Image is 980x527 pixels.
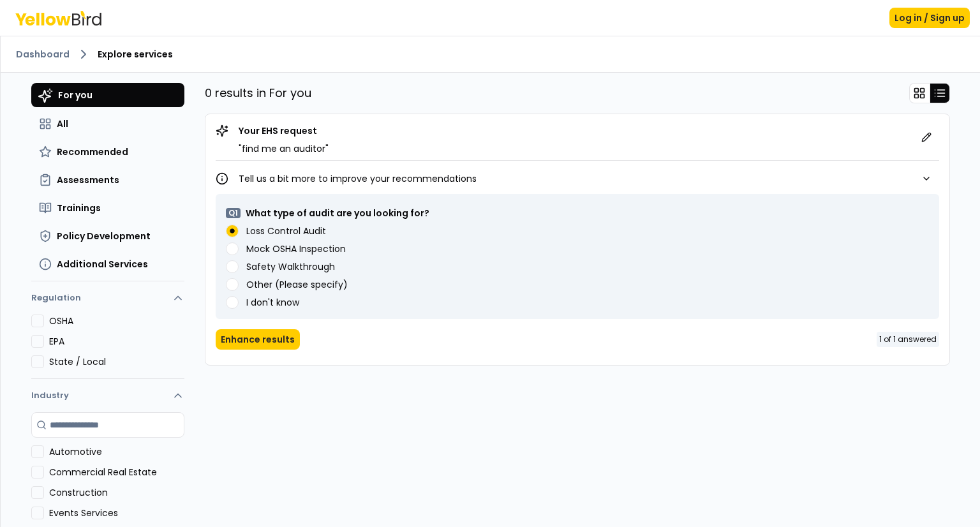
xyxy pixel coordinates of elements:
label: Automotive [49,445,184,458]
p: 0 results in For you [205,84,311,102]
label: EPA [49,335,184,348]
label: Construction [49,486,184,499]
p: Your EHS request [239,124,329,137]
div: Regulation [31,315,184,378]
label: Commercial Real Estate [49,466,184,479]
span: Policy Development [57,230,151,242]
label: State / Local [49,355,184,368]
p: What type of audit are you looking for? [246,207,429,219]
label: I don't know [246,298,299,307]
p: Tell us a bit more to improve your recommendations [239,172,477,185]
button: For you [31,83,184,107]
span: Explore services [98,48,173,61]
label: Mock OSHA Inspection [246,244,346,253]
button: All [31,112,184,135]
span: Assessments [57,174,119,186]
button: Log in / Sign up [889,8,970,28]
label: Loss Control Audit [246,226,326,235]
span: Recommended [57,145,128,158]
span: Additional Services [57,258,148,271]
button: Additional Services [31,253,184,276]
p: " find me an auditor " [239,142,329,155]
button: Recommended [31,140,184,163]
a: Dashboard [16,48,70,61]
button: Policy Development [31,225,184,248]
button: Industry [31,379,184,412]
button: Enhance results [216,329,300,350]
p: Q 1 [226,208,241,218]
span: For you [58,89,93,101]
span: Trainings [57,202,101,214]
div: 1 of 1 answered [877,332,939,347]
label: Other (Please specify) [246,280,348,289]
label: Safety Walkthrough [246,262,335,271]
button: Regulation [31,286,184,315]
button: Assessments [31,168,184,191]
button: Trainings [31,197,184,219]
span: All [57,117,68,130]
label: OSHA [49,315,184,327]
label: Events Services [49,507,184,519]
nav: breadcrumb [16,47,965,62]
